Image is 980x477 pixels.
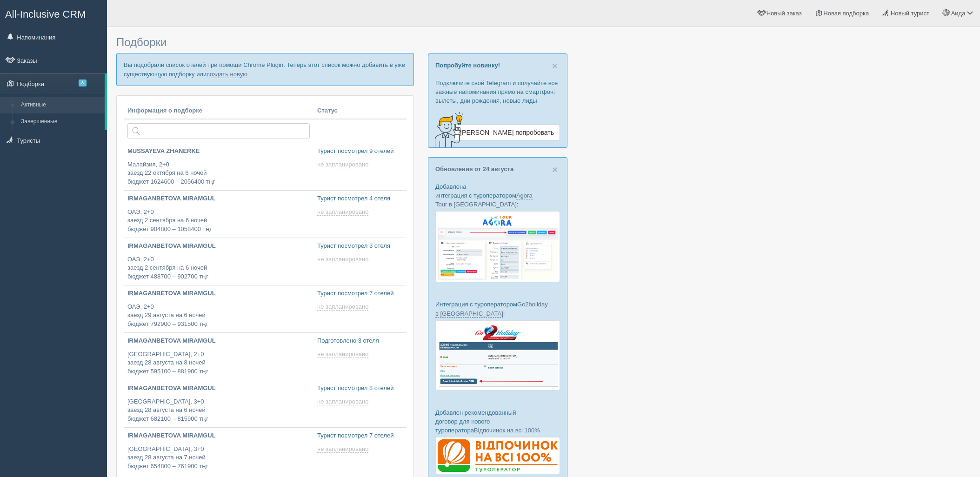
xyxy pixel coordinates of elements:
[127,147,310,156] p: MUSSAYEVA ZHANERKE
[435,320,560,391] img: go2holiday-bookings-crm-for-travel-agency.png
[317,161,370,168] a: не запланировано
[124,428,313,475] a: IRMAGANBETOVA MIRAMGUL [GEOGRAPHIC_DATA], 3+0заезд 28 августа на 7 ночейбюджет 654800 – 761900 тңг
[317,242,403,251] p: Турист посмотрел 3 отеля
[124,333,313,380] a: IRMAGANBETOVA MIRAMGUL [GEOGRAPHIC_DATA], 2+0заезд 28 августа на 8 ночейбюджет 595100 – 881900 тңг
[317,445,368,453] span: не запланировано
[5,8,86,20] span: All-Inclusive CRM
[124,191,313,238] a: IRMAGANBETOVA MIRAMGUL ОАЭ, 2+0заезд 2 сентября на 6 ночейбюджет 904800 – 1058400 тңг
[317,161,368,168] span: не запланировано
[127,350,310,376] p: [GEOGRAPHIC_DATA], 2+0 заезд 28 августа на 8 ночей бюджет 595100 – 881900 тңг
[317,208,368,216] span: не запланировано
[313,103,407,119] th: Статус
[317,147,403,156] p: Турист посмотрел 9 отелей
[127,160,310,186] p: Малайзия, 2+0 заезд 22 октября на 6 ночей бюджет 1624600 – 2056400 тңг
[428,111,466,148] img: creative-idea-2907357.png
[317,337,403,345] p: Подготовлено 3 отеля
[17,113,105,130] a: Завершённые
[127,208,310,234] p: ОАЭ, 2+0 заезд 2 сентября на 6 ночей бюджет 904800 – 1058400 тңг
[552,61,558,71] button: Close
[124,143,313,190] a: MUSSAYEVA ZHANERKE Малайзия, 2+0заезд 22 октября на 6 ночейбюджет 1624600 – 2056400 тңг
[435,301,548,317] a: Go2holiday в [GEOGRAPHIC_DATA]
[127,384,310,393] p: IRMAGANBETOVA MIRAMGUL
[317,351,370,358] a: не запланировано
[435,408,560,435] p: Добавлен рекомендованный договор для нового туроператора
[124,238,313,285] a: IRMAGANBETOVA MIRAMGUL ОАЭ, 2+0заезд 2 сентября на 6 ночейбюджет 488700 – 902700 тңг
[0,0,107,26] a: All-Inclusive CRM
[317,445,370,453] a: не запланировано
[116,53,414,86] p: Вы подобрали список отелей при помощи Chrome Plugin. Теперь этот список можно добавить в уже суще...
[127,303,310,329] p: ОАЭ, 2+0 заезд 29 августа на 6 ночей бюджет 792900 – 931500 тңг
[317,256,370,263] a: не запланировано
[317,398,370,405] a: не запланировано
[435,166,513,172] a: Обновления от 24 августа
[127,123,310,139] input: Поиск по стране или туристу
[127,255,310,281] p: ОАЭ, 2+0 заезд 2 сентября на 6 ночей бюджет 488700 – 902700 тңг
[207,71,247,78] a: создать новую
[552,164,558,175] span: ×
[127,431,310,440] p: IRMAGANBETOVA MIRAMGUL
[127,337,310,345] p: IRMAGANBETOVA MIRAMGUL
[124,380,313,427] a: IRMAGANBETOVA MIRAMGUL [GEOGRAPHIC_DATA], 3+0заезд 28 августа на 6 ночейбюджет 682100 – 815900 тңг
[435,192,533,208] a: Agora Tour в [GEOGRAPHIC_DATA]
[127,397,310,424] p: [GEOGRAPHIC_DATA], 3+0 заезд 28 августа на 6 ночей бюджет 682100 – 815900 тңг
[79,79,87,86] span: 8
[317,351,368,358] span: не запланировано
[474,427,540,434] a: Відпочинок на всі 100%
[317,303,370,311] a: не запланировано
[435,437,560,474] img: %D0%B4%D0%BE%D0%B3%D0%BE%D0%B2%D1%96%D1%80-%D0%B2%D1%96%D0%B4%D0%BF%D0%BE%D1%87%D0%B8%D0%BD%D0%BE...
[552,165,558,174] button: Close
[317,303,368,311] span: не запланировано
[317,398,368,405] span: не запланировано
[951,10,966,17] span: Аида
[124,103,313,119] th: Информация о подборке
[317,194,403,203] p: Турист посмотрел 4 отеля
[127,445,310,471] p: [GEOGRAPHIC_DATA], 3+0 заезд 28 августа на 7 ночей бюджет 654800 – 761900 тңг
[552,60,558,71] span: ×
[435,61,560,70] p: Попробуйте новинку!
[317,208,370,216] a: не запланировано
[823,10,869,17] span: Новая подборка
[124,285,313,332] a: IRMAGANBETOVA MIRAMGUL ОАЭ, 2+0заезд 29 августа на 6 ночейбюджет 792900 – 931500 тңг
[435,79,560,105] p: Подключите свой Telegram и получайте все важные напоминания прямо на смартфон: вылеты, дни рожден...
[435,211,560,282] img: agora-tour-%D0%B7%D0%B0%D1%8F%D0%B2%D0%BA%D0%B8-%D1%81%D1%80%D0%BC-%D0%B4%D0%BB%D1%8F-%D1%82%D1%8...
[127,194,310,203] p: IRMAGANBETOVA MIRAMGUL
[127,242,310,251] p: IRMAGANBETOVA MIRAMGUL
[454,125,560,140] a: [PERSON_NAME] попробовать
[317,384,403,393] p: Турист посмотрел 8 отелей
[17,97,105,113] a: Активные
[317,256,368,263] span: не запланировано
[116,36,167,48] span: Подборки
[767,10,802,17] span: Новый заказ
[435,300,560,318] p: Интеграция с туроператором :
[317,431,403,440] p: Турист посмотрел 7 отелей
[435,182,560,209] p: Добавлена интеграция с туроператором :
[127,289,310,298] p: IRMAGANBETOVA MIRAMGUL
[317,289,403,298] p: Турист посмотрел 7 отелей
[891,10,929,17] span: Новый турист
